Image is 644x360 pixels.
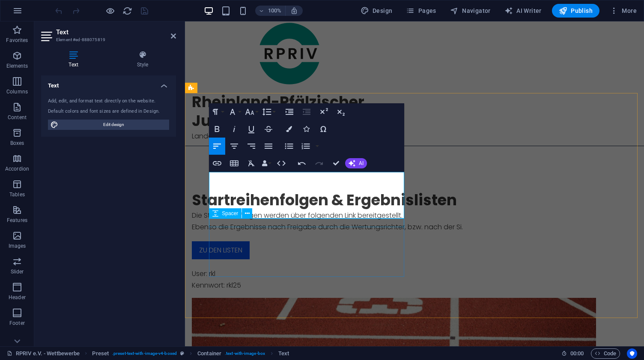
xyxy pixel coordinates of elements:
[281,103,298,120] button: Increase Indent
[41,75,176,91] h4: Text
[552,4,599,18] button: Publish
[92,348,289,359] nav: breadcrumb
[595,348,616,359] span: Code
[6,37,28,44] p: Favorites
[357,4,396,18] button: Design
[109,51,176,69] h4: Style
[345,158,367,168] button: AI
[122,6,132,16] i: Reload page
[260,103,277,120] button: Line Height
[278,348,289,359] span: Click to select. Double-click to edit
[48,108,169,115] div: Default colors and font sizes are defined in Design.
[255,6,286,16] button: 100%
[7,348,80,359] a: Click to cancel selection. Double-click to open Pages
[222,211,238,216] span: Spacer
[61,120,167,130] span: Edit design
[122,6,132,16] button: reload
[315,120,331,138] button: Special Characters
[260,120,277,138] button: Strikethrough
[243,120,259,138] button: Underline (Ctrl+U)
[311,155,327,172] button: Redo (Ctrl+Shift+Z)
[281,138,297,155] button: Unordered List
[226,138,242,155] button: Align Center
[41,51,109,69] h4: Text
[359,161,364,166] span: AI
[7,188,411,200] p: Die Startreihenfolgen werden über folgenden Link bereitgestellt.
[294,155,310,172] button: Undo (Ctrl+Z)
[260,138,277,155] button: Align Justify
[243,103,259,120] button: Font Size
[48,120,169,130] button: Edit design
[450,6,491,15] span: Navigator
[273,155,289,172] button: HTML
[298,103,315,120] button: Decrease Indent
[333,103,349,120] button: Subscript
[225,348,265,359] span: . text-with-image-box
[316,103,332,120] button: Superscript
[5,165,29,172] p: Accordion
[328,155,344,172] button: Confirm (Ctrl+⏎)
[361,6,393,15] span: Design
[606,4,640,18] button: More
[7,217,27,224] p: Features
[268,6,282,16] h6: 100%
[357,4,396,18] div: Design (Ctrl+Alt+Y)
[281,120,297,138] button: Colors
[402,4,439,18] button: Pages
[197,348,221,359] span: Click to select. Double-click to edit
[105,6,115,16] button: Click here to leave preview mode and continue editing
[591,348,620,359] button: Code
[9,191,25,198] p: Tables
[209,120,225,138] button: Bold (Ctrl+B)
[561,348,584,359] h6: Session time
[243,138,259,155] button: Align Right
[6,88,28,95] p: Columns
[9,320,25,327] p: Footer
[226,120,242,138] button: Italic (Ctrl+I)
[112,348,177,359] span: . preset-text-with-image-v4-boxed
[209,103,225,120] button: Paragraph Format
[92,348,109,359] span: Click to select. Double-click to edit
[6,63,28,69] p: Elements
[504,6,542,15] span: AI Writer
[406,6,436,15] span: Pages
[226,155,242,172] button: Insert Table
[501,4,545,18] button: AI Writer
[627,348,637,359] button: Usercentrics
[11,268,24,275] p: Slider
[56,36,159,44] h3: Element #ed-888075819
[56,28,176,36] h2: Text
[180,351,184,356] i: This element is a customizable preset
[314,138,321,155] button: Ordered List
[226,103,242,120] button: Font Family
[8,114,27,121] p: Content
[298,120,314,138] button: Icons
[298,138,314,155] button: Ordered List
[48,98,169,105] div: Add, edit, and format text directly on the website.
[7,200,411,211] p: Ebenso die Ergebnisse nach Freigabe durch die Wertungsrichter, bzw. nach der Si.
[570,348,584,359] span: 00 00
[209,138,225,155] button: Align Left
[610,6,637,15] span: More
[576,350,578,357] span: :
[243,155,259,172] button: Clear Formatting
[447,4,494,18] button: Navigator
[559,6,593,15] span: Publish
[9,294,26,301] p: Header
[10,140,24,147] p: Boxes
[9,243,26,249] p: Images
[260,155,272,172] button: Data Bindings
[209,155,225,172] button: Insert Link
[290,7,298,15] i: On resize automatically adjust zoom level to fit chosen device.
